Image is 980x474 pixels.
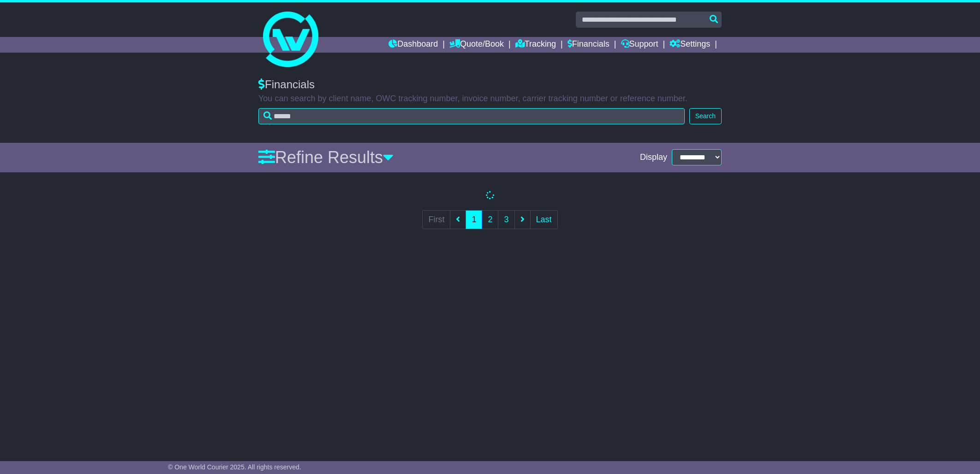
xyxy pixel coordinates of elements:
[258,78,722,91] div: Financials
[568,37,610,53] a: Financials
[449,37,504,53] a: Quote/Book
[621,37,658,53] a: Support
[258,148,394,167] a: Refine Results
[669,37,710,53] a: Settings
[168,463,301,471] span: © One World Courier 2025. All rights reserved.
[498,210,514,229] a: 3
[258,94,722,104] p: You can search by client name, OWC tracking number, invoice number, carrier tracking number or re...
[466,210,482,229] a: 1
[689,108,722,124] button: Search
[388,37,438,53] a: Dashboard
[530,210,558,229] a: Last
[640,152,667,163] span: Display
[515,37,556,53] a: Tracking
[482,210,498,229] a: 2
